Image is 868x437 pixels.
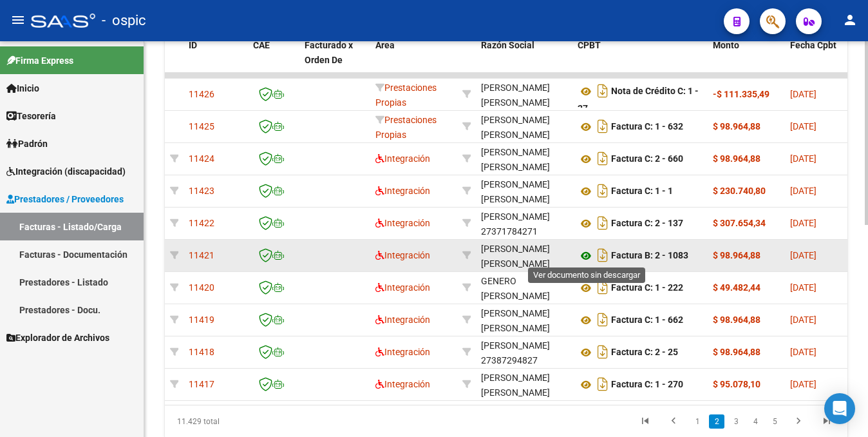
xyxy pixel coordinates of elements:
[688,411,707,432] li: page 1
[790,218,816,228] span: [DATE]
[713,89,769,99] strong: -$ 111.335,49
[594,116,611,137] i: Descargar documento
[578,40,601,50] span: CPBT
[611,380,683,390] strong: Factura C: 1 - 270
[481,242,567,271] div: [PERSON_NAME] [PERSON_NAME]
[375,315,430,325] span: Integración
[481,177,567,207] div: [PERSON_NAME] [PERSON_NAME]
[713,186,766,196] strong: $ 230.740,80
[578,86,699,114] strong: Nota de Crédito C: 1 - 27
[476,32,572,88] datatable-header-cell: Razón Social
[481,338,550,353] div: [PERSON_NAME]
[375,115,437,140] span: Prestaciones Propias
[481,306,567,336] div: [PERSON_NAME] [PERSON_NAME]
[790,347,816,357] span: [DATE]
[709,414,724,429] a: 2
[189,379,214,389] span: 11417
[481,113,567,142] div: [PERSON_NAME] [PERSON_NAME]
[6,331,109,345] span: Explorador de Archivos
[481,209,550,224] div: [PERSON_NAME]
[713,347,760,357] strong: $ 98.964,88
[611,122,683,132] strong: Factura C: 1 - 632
[713,121,760,131] strong: $ 98.964,88
[728,414,744,429] a: 3
[102,6,146,35] span: - ospic
[481,338,567,365] div: 27387294827
[842,12,858,28] mat-icon: person
[633,414,657,429] a: go to first page
[6,53,73,68] span: Firma Express
[594,277,611,298] i: Descargar documento
[572,32,708,88] datatable-header-cell: CPBT
[481,242,567,269] div: 27357034618
[708,32,785,88] datatable-header-cell: Monto
[481,145,567,189] div: [PERSON_NAME] [PERSON_NAME] [PERSON_NAME]
[375,40,395,50] span: Area
[746,411,765,432] li: page 4
[481,81,567,108] div: 27374719071
[594,245,611,266] i: Descargar documento
[611,186,673,197] strong: Factura C: 1 - 1
[6,192,124,206] span: Prestadores / Proveedores
[767,414,782,429] a: 5
[824,393,855,424] div: Open Intercom Messenger
[785,32,843,88] datatable-header-cell: Fecha Cpbt
[594,81,611,101] i: Descargar documento
[375,186,430,196] span: Integración
[815,414,839,429] a: go to last page
[305,40,353,65] span: Facturado x Orden De
[707,411,726,432] li: page 2
[713,315,760,325] strong: $ 98.964,88
[189,218,214,228] span: 11422
[481,81,567,110] div: [PERSON_NAME] [PERSON_NAME]
[748,414,763,429] a: 4
[790,250,816,260] span: [DATE]
[765,411,784,432] li: page 5
[594,148,611,169] i: Descargar documento
[375,347,430,357] span: Integración
[481,209,567,237] div: 27371784271
[790,153,816,164] span: [DATE]
[713,218,766,228] strong: $ 307.654,34
[481,274,567,301] div: 27306240507
[370,32,457,88] datatable-header-cell: Area
[189,121,214,131] span: 11425
[594,342,611,362] i: Descargar documento
[253,40,270,50] span: CAE
[6,164,126,179] span: Integración (discapacidad)
[790,89,816,99] span: [DATE]
[6,81,39,95] span: Inicio
[375,379,430,389] span: Integración
[189,250,214,260] span: 11421
[184,32,248,88] datatable-header-cell: ID
[790,315,816,325] span: [DATE]
[189,347,214,357] span: 11418
[611,251,688,261] strong: Factura B: 2 - 1083
[790,282,816,293] span: [DATE]
[375,153,430,164] span: Integración
[375,250,430,260] span: Integración
[189,89,214,99] span: 11426
[248,32,299,88] datatable-header-cell: CAE
[713,379,760,389] strong: $ 95.078,10
[189,153,214,164] span: 11424
[481,371,567,400] div: [PERSON_NAME] [PERSON_NAME]
[481,177,567,204] div: 27330108210
[611,218,683,229] strong: Factura C: 2 - 137
[594,180,611,201] i: Descargar documento
[481,113,567,140] div: 27374719071
[189,315,214,325] span: 11419
[10,12,26,28] mat-icon: menu
[790,379,816,389] span: [DATE]
[594,309,611,330] i: Descargar documento
[594,213,611,233] i: Descargar documento
[790,121,816,131] span: [DATE]
[726,411,746,432] li: page 3
[189,282,214,293] span: 11420
[790,186,816,196] span: [DATE]
[786,414,811,429] a: go to next page
[690,414,705,429] a: 1
[611,283,683,293] strong: Factura C: 1 - 222
[790,40,836,50] span: Fecha Cpbt
[481,145,567,172] div: 27174993705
